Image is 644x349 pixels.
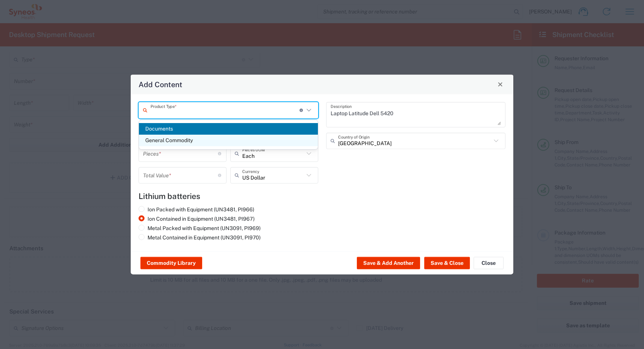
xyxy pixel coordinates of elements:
button: Commodity Library [140,257,202,269]
label: Metal Contained in Equipment (UN3091, PI970) [139,234,261,241]
h4: Add Content [139,79,182,89]
button: Close [474,257,504,269]
h4: Lithium batteries [139,191,505,200]
button: Save & Add Another [357,257,420,269]
label: Ion Packed with Equipment (UN3481, PI966) [139,206,254,212]
span: General Commodity [139,135,318,146]
span: Documents [139,123,318,135]
label: Metal Packed with Equipment (UN3091, PI969) [139,224,261,231]
button: Save & Close [424,257,470,269]
button: Close [495,79,505,89]
label: Ion Contained in Equipment (UN3481, PI967) [139,215,255,222]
